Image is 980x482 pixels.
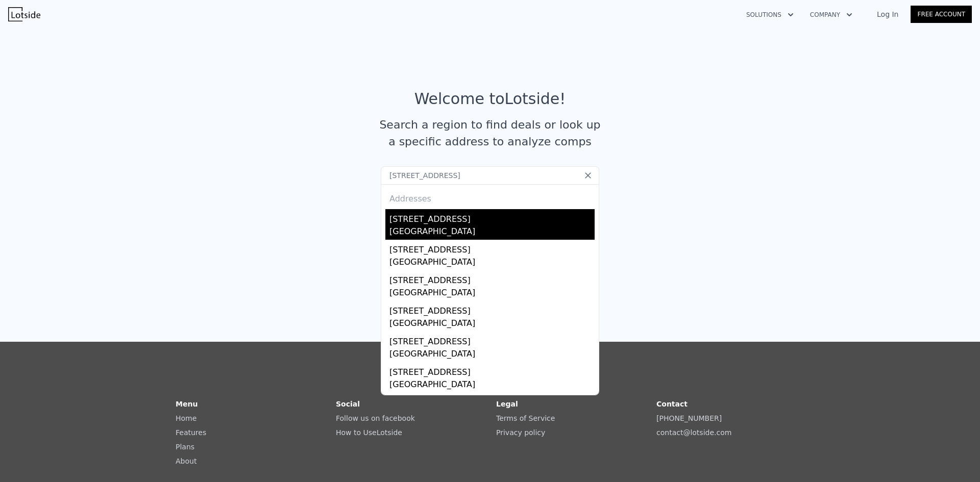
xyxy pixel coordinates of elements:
a: Plans [176,443,194,451]
a: Privacy policy [496,428,545,437]
div: [GEOGRAPHIC_DATA] [389,256,595,270]
div: Welcome to Lotside ! [414,90,566,108]
div: Addresses [385,185,595,209]
div: [STREET_ADDRESS] [389,362,595,378]
a: About [176,457,197,465]
strong: Contact [656,400,688,408]
button: Company [802,6,861,24]
div: [GEOGRAPHIC_DATA] [389,225,595,240]
div: Search a region to find deals or look up a specific address to analyze comps [376,116,604,150]
div: [STREET_ADDRESS] [389,332,595,348]
input: Search an address or region... [381,166,599,185]
strong: Social [336,400,360,408]
img: Lotside [8,7,40,21]
strong: Legal [496,400,518,408]
div: [STREET_ADDRESS] [389,301,595,317]
a: [PHONE_NUMBER] [656,414,722,422]
button: Solutions [738,6,802,24]
a: Follow us on facebook [336,414,415,422]
div: [GEOGRAPHIC_DATA] [389,348,595,362]
a: Terms of Service [496,414,555,422]
div: [GEOGRAPHIC_DATA] [389,378,595,393]
div: [GEOGRAPHIC_DATA] [389,317,595,332]
a: How to UseLotside [336,428,402,437]
a: Features [176,428,206,437]
a: contact@lotside.com [656,428,731,437]
div: [STREET_ADDRESS] [389,209,595,225]
a: Home [176,414,197,422]
strong: Menu [176,400,198,408]
a: Free Account [911,6,972,23]
div: [STREET_ADDRESS] [389,270,595,287]
div: [STREET_ADDRESS] [389,240,595,256]
div: [GEOGRAPHIC_DATA] [389,287,595,301]
a: Log In [865,9,911,19]
div: [STREET_ADDRESS] [389,393,595,409]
